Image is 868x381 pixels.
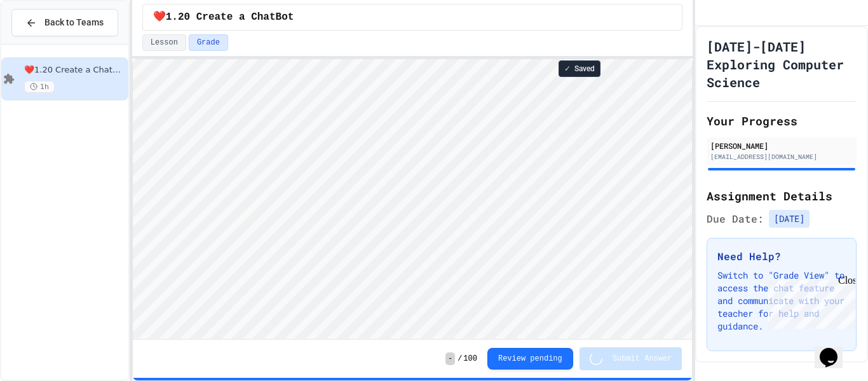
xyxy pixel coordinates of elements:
[189,34,228,51] button: Grade
[574,64,595,74] span: Saved
[24,81,55,93] span: 1h
[710,152,853,162] div: [EMAIL_ADDRESS][DOMAIN_NAME]
[153,10,294,25] span: ❤️1.20 Create a ChatBot
[44,16,104,29] span: Back to Teams
[710,140,853,151] div: [PERSON_NAME]
[769,210,810,228] span: [DATE]
[717,269,846,333] p: Switch to "Grade View" to access the chat feature and communicate with your teacher for help and ...
[5,5,88,81] div: Chat with us now!Close
[707,211,764,226] span: Due Date:
[707,187,857,205] h2: Assignment Details
[142,34,186,51] button: Lesson
[133,59,693,339] iframe: To enrich screen reader interactions, please activate Accessibility in Grammarly extension settings
[707,112,857,130] h2: Your Progress
[564,64,571,74] span: ✓
[763,275,855,329] iframe: chat widget
[815,330,855,368] iframe: chat widget
[707,38,857,91] h1: [DATE]-[DATE] Exploring Computer Science
[613,354,672,364] span: Submit Answer
[487,348,573,370] button: Review pending
[445,352,455,365] span: -
[717,249,846,264] h3: Need Help?
[463,354,477,364] span: 100
[24,65,126,76] span: ❤️1.20 Create a ChatBot
[458,354,462,364] span: /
